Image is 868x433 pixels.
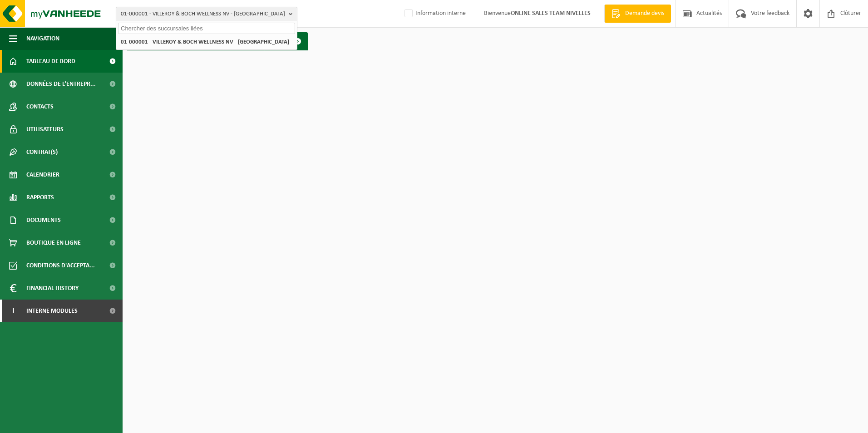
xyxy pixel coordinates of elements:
a: Demande devis [604,5,671,23]
span: Contrat(s) [26,141,58,163]
span: Calendrier [26,163,59,186]
button: 01-000001 - VILLEROY & BOCH WELLNESS NV - [GEOGRAPHIC_DATA] [116,7,297,20]
span: 01-000001 - VILLEROY & BOCH WELLNESS NV - [GEOGRAPHIC_DATA] [121,7,285,21]
span: Contacts [26,95,54,118]
span: Rapports [26,186,54,209]
strong: ONLINE SALES TEAM NIVELLES [511,10,591,17]
label: Information interne [403,7,466,20]
span: Boutique en ligne [26,231,81,254]
span: Documents [26,209,61,231]
span: Données de l'entrepr... [26,73,96,95]
span: Financial History [26,277,79,300]
span: Utilisateurs [26,118,64,141]
span: Navigation [26,27,59,50]
strong: 01-000001 - VILLEROY & BOCH WELLNESS NV - [GEOGRAPHIC_DATA] [121,39,289,45]
span: I [9,300,17,322]
span: Demande devis [623,9,666,18]
input: Chercher des succursales liées [118,23,295,34]
span: Interne modules [26,300,78,322]
span: Tableau de bord [26,50,75,73]
span: Conditions d'accepta... [26,254,95,277]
